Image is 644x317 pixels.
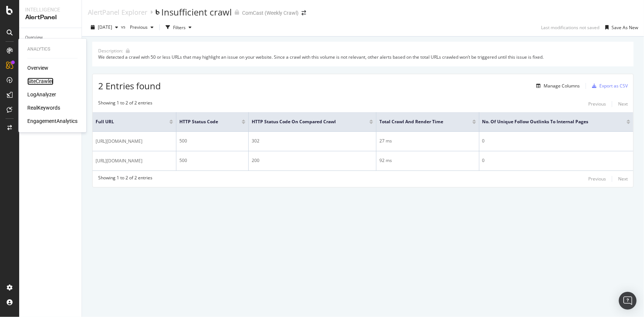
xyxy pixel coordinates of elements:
div: Next [618,176,628,182]
div: Showing 1 to 2 of 2 entries [98,175,152,183]
span: No. of Unique Follow Outlinks to Internal Pages [482,118,616,125]
a: AlertPanel Explorer [88,8,147,16]
div: We detected a crawl with 50 or less URLs that may highlight an issue on your website. Since a cra... [98,54,628,60]
div: Overview [25,34,43,42]
span: [URL][DOMAIN_NAME] [96,157,142,165]
div: 302 [252,138,373,144]
button: Manage Columns [533,82,580,90]
span: Previous [127,24,148,30]
div: Previous [588,101,606,107]
div: Last modifications not saved [541,24,599,31]
div: 500 [179,157,245,164]
div: arrow-right-arrow-left [302,10,306,15]
div: 500 [179,138,245,144]
div: Save As New [612,24,638,31]
div: Export as CSV [599,83,628,89]
button: Filters [163,21,194,33]
div: 0 [482,157,630,164]
div: Open Intercom Messenger [619,292,637,310]
div: Manage Columns [544,83,580,89]
span: 2025 Sep. 24th [98,24,112,30]
button: [DATE] [88,21,121,33]
div: ComCast (Weekly Crawl) [242,9,299,17]
a: Overview [27,65,48,72]
span: [URL][DOMAIN_NAME] [96,138,142,145]
div: 0 [482,138,630,144]
span: 2 Entries found [98,80,161,92]
a: SiteCrawler [27,78,54,85]
button: Previous [588,100,606,108]
span: HTTP Status Code On Compared Crawl [252,118,358,125]
div: Filters [173,24,186,31]
div: Previous [588,176,606,182]
a: LogAnalyzer [27,91,56,99]
button: Next [618,175,628,183]
button: Previous [588,175,606,183]
div: Insufficient crawl [161,6,232,18]
span: HTTP Status Code [179,118,231,125]
div: Next [618,101,628,107]
span: Full URL [96,118,158,125]
div: Analytics [27,46,78,52]
a: Overview [25,34,76,42]
div: AlertPanel [25,13,76,22]
span: vs [121,24,127,30]
div: 200 [252,157,373,164]
div: 92 ms [379,157,476,164]
button: Next [618,100,628,108]
div: Showing 1 to 2 of 2 entries [98,100,152,108]
div: 27 ms [379,138,476,144]
button: Previous [127,21,156,33]
button: Export as CSV [589,80,628,92]
button: Save As New [602,21,638,33]
div: Intelligence [25,6,76,13]
div: Description: [98,48,123,54]
a: EngagementAnalytics [27,118,78,125]
span: Total Crawl and Render Time [379,118,461,125]
a: RealKeywords [27,104,60,112]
